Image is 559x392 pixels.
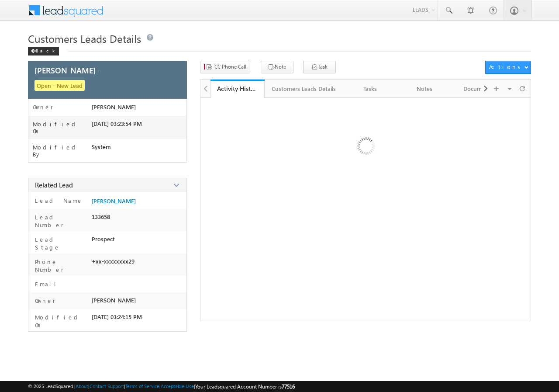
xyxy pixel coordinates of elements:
span: © 2025 LeadSquared | | | | | [28,382,295,391]
label: Owner [33,104,53,111]
label: Owner [33,297,55,305]
span: 77516 [282,383,295,390]
a: Acceptable Use [161,383,194,389]
div: Back [28,47,59,56]
label: Lead Stage [33,236,88,251]
span: Your Leadsquared Account Number is [195,383,295,390]
a: About [76,383,88,389]
span: CC Phone Call [214,63,246,71]
div: Activity History [217,84,258,93]
div: Documents [459,83,498,94]
button: Note [261,61,293,73]
li: Activity History [210,80,265,97]
a: Notes [398,80,452,98]
label: Modified On [33,313,88,329]
span: +xx-xxxxxxxx29 [92,258,135,265]
span: [DATE] 03:23:54 PM [92,120,142,127]
span: [PERSON_NAME] - [35,66,101,74]
span: System [92,143,111,150]
label: Modified On [33,121,92,135]
span: Customers Leads Details [28,31,141,45]
img: Loading ... [320,102,411,193]
a: Documents [452,80,506,98]
label: Modified By [33,144,92,158]
span: [PERSON_NAME] [92,297,136,304]
a: Activity History [210,80,265,98]
span: [PERSON_NAME] [92,104,136,111]
span: [DATE] 03:24:15 PM [92,313,142,320]
a: Customers Leads Details [265,80,344,98]
label: Lead Name [33,197,83,205]
a: Tasks [344,80,398,98]
label: Phone Number [33,258,88,274]
label: Email [33,280,63,288]
span: Related Lead [35,180,73,189]
a: Terms of Service [125,383,159,389]
div: Notes [405,83,444,94]
div: Tasks [351,83,390,94]
button: Task [303,61,336,73]
button: Actions [485,61,531,74]
a: Contact Support [90,383,124,389]
div: Customers Leads Details [272,83,336,94]
span: Open - New Lead [35,80,85,91]
button: CC Phone Call [200,61,250,73]
label: Lead Number [33,213,88,229]
span: 133658 [92,213,110,220]
a: [PERSON_NAME] [92,198,136,205]
span: Prospect [92,236,115,243]
div: Actions [489,63,524,71]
